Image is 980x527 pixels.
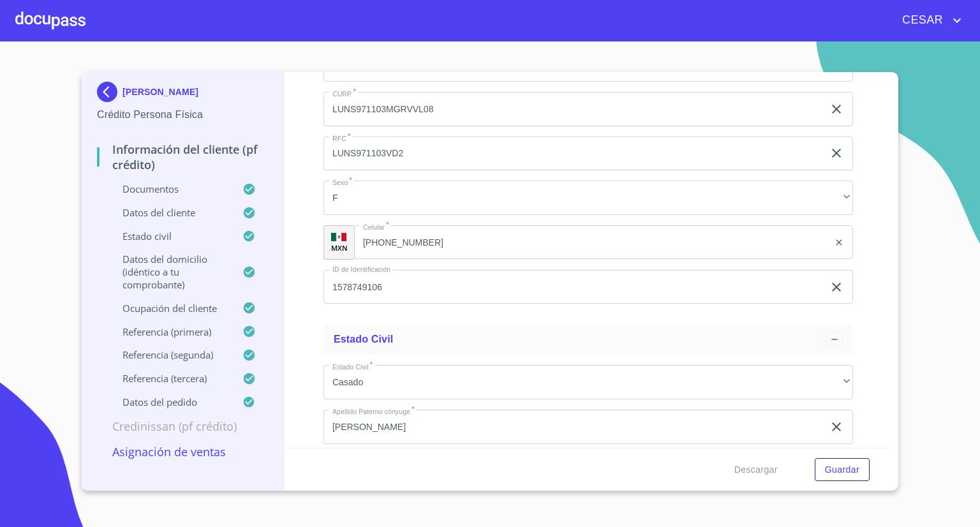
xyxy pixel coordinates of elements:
img: R93DlvwvvjP9fbrDwZeCRYBHk45OWMq+AAOlFVsxT89f82nwPLnD58IP7+ANJEaWYhP0Tx8kkA0WlQMPQsAAgwAOmBj20AXj6... [331,233,346,242]
div: [PERSON_NAME] [97,82,269,107]
span: Descargar [734,462,778,478]
p: Estado Civil [97,230,242,242]
p: Ocupación del Cliente [97,302,242,315]
p: Credinissan (PF crédito) [97,419,269,434]
p: [PERSON_NAME] [122,87,198,97]
span: Guardar [825,462,859,478]
button: clear input [829,419,844,434]
button: clear input [834,237,844,248]
p: Documentos [97,182,242,195]
div: F [323,181,853,215]
p: Datos del pedido [97,396,242,408]
p: Crédito Persona Física [97,107,269,122]
p: Asignación de Ventas [97,444,269,459]
button: Descargar [729,458,783,482]
div: Estado Civil [323,324,853,355]
p: Datos del domicilio (idéntico a tu comprobante) [97,253,242,291]
button: clear input [829,279,844,295]
p: Información del cliente (PF crédito) [97,142,269,172]
p: MXN [331,243,348,253]
span: CESAR [893,10,949,31]
span: Estado Civil [334,334,393,345]
div: Casado [323,365,853,399]
button: Guardar [815,458,870,482]
img: Docupass spot blue [97,82,122,102]
button: clear input [829,101,844,117]
p: Datos del cliente [97,206,242,219]
p: Referencia (segunda) [97,348,242,361]
button: account of current user [893,10,965,31]
p: Referencia (tercera) [97,372,242,385]
p: Referencia (primera) [97,325,242,338]
button: clear input [829,145,844,161]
